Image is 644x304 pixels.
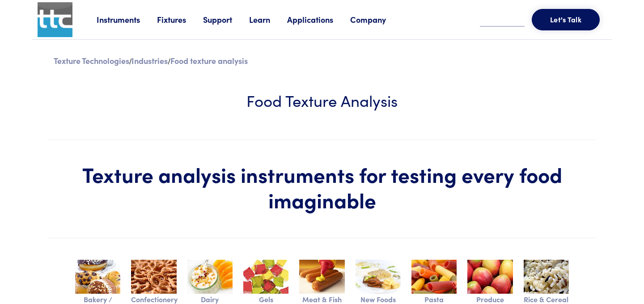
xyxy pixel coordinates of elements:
[467,260,513,294] img: produce.jpg
[243,260,288,294] img: gels.jpg
[350,14,403,25] a: Company
[170,55,248,66] p: Food texture analysis
[38,2,72,37] img: ttc_logo_1x1_v1.0.png
[75,89,569,111] h3: Food Texture Analysis
[187,260,233,294] img: dairy.jpg
[48,54,596,68] div: / /
[131,55,168,66] a: Industries
[54,55,129,66] a: Texture Technologies
[157,14,203,25] a: Fixtures
[524,260,569,294] img: rice-cereal.jpg
[299,260,344,294] img: meat-fish.jpg
[249,14,287,25] a: Learn
[532,9,600,30] button: Let's Talk
[75,161,569,213] h1: Texture analysis instruments for testing every food imaginable
[287,14,350,25] a: Applications
[131,260,176,294] img: sweets-snacks.jpg
[411,260,457,294] img: pasta.jpg
[97,14,157,25] a: Instruments
[75,260,120,294] img: bakery-bread.jpg
[356,260,401,294] img: alternativeproteins.jpg
[203,14,249,25] a: Support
